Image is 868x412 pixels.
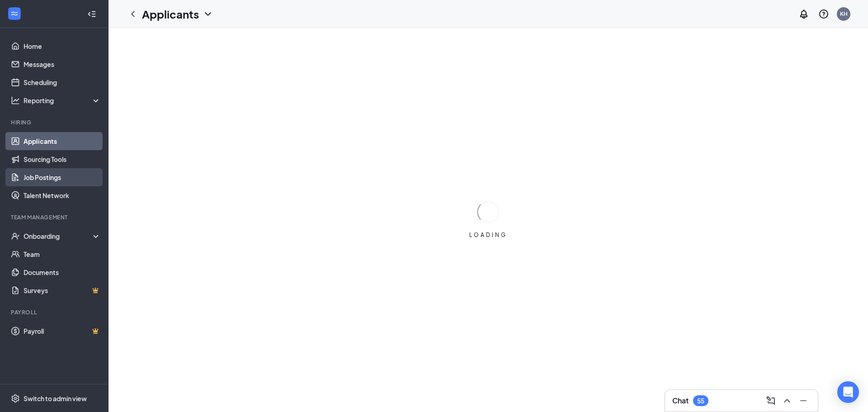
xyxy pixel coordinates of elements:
a: Talent Network [24,186,101,204]
a: Scheduling [24,73,101,91]
a: Sourcing Tools [24,150,101,168]
h3: Chat [672,396,689,406]
div: Open Intercom Messenger [837,381,859,403]
div: LOADING [466,231,511,239]
svg: Notifications [798,9,809,19]
a: Applicants [24,132,101,150]
svg: Collapse [87,9,96,19]
button: ComposeMessage [764,393,778,408]
button: Minimize [796,393,811,408]
svg: Minimize [798,395,809,406]
svg: Analysis [11,96,20,105]
div: Reporting [24,96,101,105]
svg: WorkstreamLogo [10,9,19,18]
svg: ComposeMessage [765,395,776,406]
div: Payroll [11,308,99,316]
a: Messages [24,55,101,73]
h1: Applicants [142,6,199,22]
svg: ChevronLeft [127,9,138,19]
div: Onboarding [24,232,93,241]
div: 55 [697,397,704,405]
svg: Settings [11,394,20,403]
svg: ChevronDown [203,9,213,19]
a: Home [24,37,101,55]
a: Team [24,245,101,263]
div: Team Management [11,213,99,221]
div: KH [840,10,848,18]
svg: UserCheck [11,232,20,241]
a: Job Postings [24,168,101,186]
button: ChevronUp [780,393,794,408]
a: Documents [24,263,101,281]
div: Hiring [11,118,99,126]
a: SurveysCrown [24,281,101,299]
div: Switch to admin view [24,394,87,403]
svg: QuestionInfo [818,9,829,19]
svg: ChevronUp [782,395,793,406]
a: PayrollCrown [24,322,101,340]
